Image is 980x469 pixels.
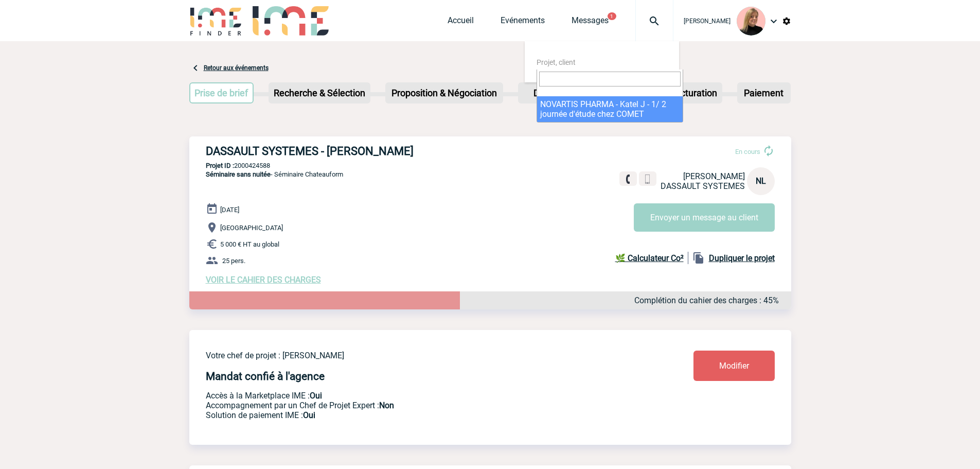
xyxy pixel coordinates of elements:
[303,410,315,420] b: Oui
[206,170,343,178] span: - Séminaire Chateauform
[756,176,766,186] span: NL
[692,252,705,264] img: file_copy-black-24dp.png
[709,253,775,263] b: Dupliquer le projet
[623,175,633,184] img: fixe.png
[666,83,721,102] p: Facturation
[204,64,269,72] a: Retour aux événements
[206,275,321,285] a: VOIR LE CAHIER DES CHARGES
[270,83,369,102] p: Recherche & Sélection
[719,361,749,371] span: Modifier
[537,58,576,66] span: Projet, client
[537,96,683,122] li: NOVARTIS PHARMA - Katel J - 1/ 2 journée d'étude chez COMET
[737,7,765,36] img: 131233-0.png
[206,410,633,420] p: Conformité aux process achat client, Prise en charge de la facturation, Mutualisation de plusieur...
[206,391,633,401] p: Accès à la Marketplace IME :
[683,171,745,181] span: [PERSON_NAME]
[735,148,760,155] span: En cours
[519,83,571,102] p: Devis
[379,401,394,410] b: Non
[738,83,790,102] p: Paiement
[206,351,633,360] p: Votre chef de projet : [PERSON_NAME]
[615,252,688,264] a: 🌿 Calculateur Co²
[190,83,253,102] p: Prise de brief
[501,15,545,30] a: Evénements
[661,181,745,191] span: DASSAULT SYSTEMES
[206,370,325,383] h4: Mandat confié à l'agence
[448,15,474,30] a: Accueil
[220,206,239,214] span: [DATE]
[572,15,609,30] a: Messages
[310,391,322,401] b: Oui
[643,175,652,184] img: portable.png
[206,145,514,158] h3: DASSAULT SYSTEMES - [PERSON_NAME]
[206,170,271,178] span: Séminaire sans nuitée
[189,6,243,36] img: IME-Finder
[634,203,775,232] button: Envoyer un message au client
[206,162,234,169] b: Projet ID :
[386,83,502,102] p: Proposition & Négociation
[222,257,245,265] span: 25 pers.
[189,162,791,169] p: 2000424588
[220,240,279,248] span: 5 000 € HT au global
[608,12,616,20] button: 1
[684,18,730,25] span: [PERSON_NAME]
[206,401,633,410] p: Prestation payante
[615,253,684,263] b: 🌿 Calculateur Co²
[220,224,283,232] span: [GEOGRAPHIC_DATA]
